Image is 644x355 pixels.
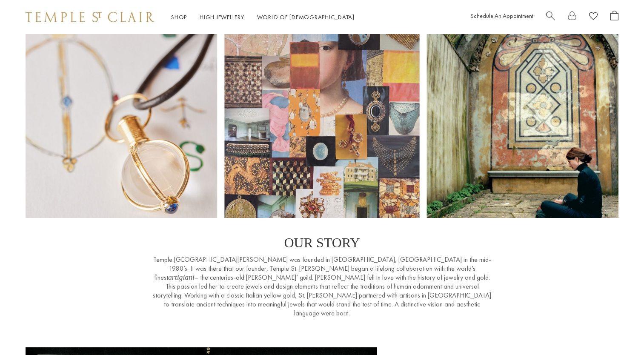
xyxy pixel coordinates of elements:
[257,13,355,21] a: World of [DEMOGRAPHIC_DATA]World of [DEMOGRAPHIC_DATA]
[26,12,154,22] img: Temple St. Clair
[471,12,533,20] a: Schedule An Appointment
[601,315,635,346] iframe: Gorgias live chat messenger
[171,12,355,23] nav: Main navigation
[152,255,492,318] p: Temple [GEOGRAPHIC_DATA][PERSON_NAME] was founded in [GEOGRAPHIC_DATA], [GEOGRAPHIC_DATA] in the ...
[168,273,195,281] em: artigiani
[546,11,555,24] a: Search
[610,11,618,24] a: Open Shopping Bag
[589,11,598,24] a: View Wishlist
[171,13,187,21] a: ShopShop
[200,13,244,21] a: High JewelleryHigh Jewellery
[152,235,492,251] p: OUR STORY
